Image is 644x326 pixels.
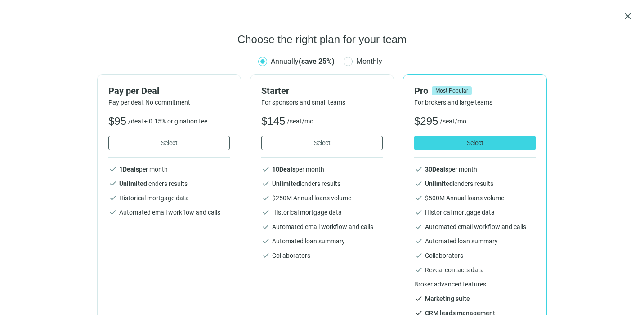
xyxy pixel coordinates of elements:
span: per month [272,165,324,174]
span: check [414,179,423,188]
span: check [261,179,270,188]
li: Marketing suite [414,294,536,303]
li: Automated email workflow and calls [261,222,383,231]
span: check [414,294,423,303]
span: check [108,165,117,174]
h2: Pro [414,85,428,96]
li: Historical mortgage data [414,208,536,217]
div: For brokers and large teams [414,98,536,107]
span: lenders results [272,179,340,188]
b: 10 Deals [272,166,295,173]
li: Automated email workflow and calls [108,208,230,217]
b: Unlimited [119,180,147,187]
p: Broker advanced features: [414,280,536,289]
span: Select [314,139,331,146]
span: Select [467,139,483,146]
span: check [414,265,423,274]
li: CRM leads management [414,308,536,317]
span: Most Popular [432,86,472,95]
span: check [414,165,423,174]
span: check [414,308,423,317]
span: check [414,222,423,231]
span: check [414,251,423,260]
span: check [261,194,270,203]
h1: Choose the right plan for your team [237,32,407,47]
span: check [414,194,423,203]
span: $ 145 [261,114,285,128]
b: (save 25%) [299,57,335,66]
li: Collaborators [414,251,536,260]
span: lenders results [425,179,493,188]
span: check [108,194,117,203]
li: Automated loan summary [414,237,536,246]
span: check [414,237,423,246]
li: Collaborators [261,251,383,260]
span: per month [119,165,168,174]
div: For sponsors and small teams [261,98,383,107]
b: 30 Deals [425,166,448,173]
span: /seat/mo [440,117,466,126]
span: Monthly [353,56,386,67]
div: Pay per deal, No commitment [108,98,230,107]
span: check [261,165,270,174]
b: Unlimited [425,180,453,187]
span: /seat/mo [287,117,313,126]
span: $ 95 [108,114,126,128]
span: check [261,251,270,260]
button: Select [414,136,536,150]
span: per month [425,165,477,174]
span: $ 295 [414,114,438,128]
span: check [261,237,270,246]
button: Select [261,136,383,150]
li: Historical mortgage data [108,194,230,203]
span: $ 500 M Annual loans volume [425,194,504,203]
li: Reveal contacts data [414,265,536,274]
li: Automated loan summary [261,237,383,246]
span: check [414,208,423,217]
span: Annually [271,57,335,66]
b: 1 Deals [119,166,139,173]
span: check [108,179,117,188]
button: Select [108,136,230,150]
h2: Starter [261,85,289,96]
span: check [261,208,270,217]
span: check [261,222,270,231]
span: Select [161,139,178,146]
button: close [622,11,633,22]
span: $ 250 M Annual loans volume [272,194,351,203]
b: Unlimited [272,180,300,187]
span: check [108,208,117,217]
span: /deal + 0.15% origination fee [128,117,207,126]
li: Automated email workflow and calls [414,222,536,231]
li: Historical mortgage data [261,208,383,217]
span: lenders results [119,179,188,188]
h2: Pay per Deal [108,85,159,96]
